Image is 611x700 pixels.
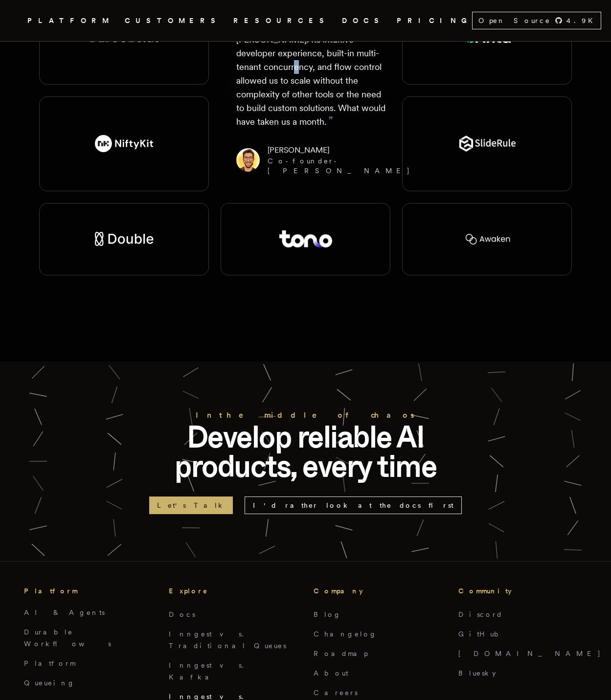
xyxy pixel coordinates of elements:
[314,630,377,638] a: Changelog
[458,585,588,597] h3: Community
[279,230,332,248] img: Tono Health
[342,15,385,27] a: DOCS
[24,609,105,616] a: AI & Agents
[24,659,75,667] a: Platform
[268,156,410,176] div: Co-founder - [PERSON_NAME]
[24,628,111,648] a: Durable Workflows
[314,650,368,657] a: Roadmap
[95,135,154,152] img: NiftyKit
[314,689,358,697] a: Careers
[169,610,195,618] a: Docs
[268,144,410,156] div: [PERSON_NAME]
[149,408,462,422] h2: In the middle of chaos
[328,113,333,128] span: ”
[458,135,517,153] img: SlideRule
[458,610,503,618] a: Discord
[478,16,551,25] span: Open Source
[464,232,511,247] img: Awaken.tax
[458,630,505,638] a: GitHub
[24,585,153,597] h3: Platform
[397,15,472,27] a: PRICING
[95,232,154,246] img: Double
[169,630,286,650] a: Inngest vs. Traditional Queues
[245,497,462,514] a: I'd rather look at the docs first
[236,5,387,129] p: Inngest completely transformed how we handle AI orchestration at [PERSON_NAME]. Its intuitive dev...
[458,650,601,657] a: [DOMAIN_NAME]
[233,15,330,27] button: RESOURCES
[169,585,298,597] h3: Explore
[314,610,341,618] a: Blog
[24,679,75,687] a: Queueing
[149,422,462,481] p: Develop reliable AI products, every time
[149,497,233,514] a: Let's Talk
[566,16,599,25] span: 4.9 K
[169,661,249,681] a: Inngest vs. Kafka
[314,585,443,597] h3: Company
[314,669,348,677] a: About
[27,15,113,27] button: PLATFORM
[125,15,222,27] a: CUSTOMERS
[458,669,496,677] a: Bluesky
[236,148,260,172] img: Image of Sully Omar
